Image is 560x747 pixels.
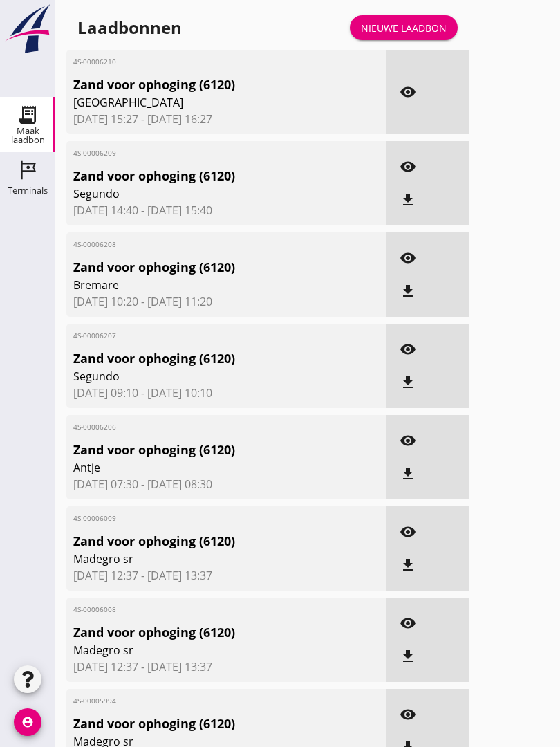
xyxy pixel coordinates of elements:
[400,374,416,391] i: file_download
[73,331,328,341] span: 4S-00006207
[73,148,328,158] span: 4S-00006209
[73,258,328,277] span: Zand voor ophoging (6120)
[73,385,379,401] span: [DATE] 09:10 - [DATE] 10:10
[3,3,53,55] img: logo-small.a267ee39.svg
[400,158,416,175] i: visibility
[73,349,328,368] span: Zand voor ophoging (6120)
[73,658,379,675] span: [DATE] 12:37 - [DATE] 13:37
[73,696,328,706] span: 4S-00005994
[14,708,41,736] i: account_circle
[73,476,379,492] span: [DATE] 07:30 - [DATE] 08:30
[77,17,182,39] div: Laadbonnen
[73,459,328,476] span: Antje
[73,623,328,642] span: Zand voor ophoging (6120)
[73,167,328,185] span: Zand voor ophoging (6120)
[73,75,328,94] span: Zand voor ophoging (6120)
[400,432,416,449] i: visibility
[400,615,416,631] i: visibility
[73,714,328,733] span: Zand voor ophoging (6120)
[73,567,379,584] span: [DATE] 12:37 - [DATE] 13:37
[400,192,416,208] i: file_download
[400,465,416,482] i: file_download
[73,513,328,524] span: 4S-00006009
[73,532,328,551] span: Zand voor ophoging (6120)
[73,239,328,250] span: 4S-00006208
[73,642,328,658] span: Madegro sr
[73,422,328,432] span: 4S-00006206
[400,250,416,266] i: visibility
[400,341,416,358] i: visibility
[73,111,379,127] span: [DATE] 15:27 - [DATE] 16:27
[400,557,416,573] i: file_download
[400,283,416,299] i: file_download
[73,441,328,459] span: Zand voor ophoging (6120)
[73,185,328,202] span: Segundo
[73,94,328,111] span: [GEOGRAPHIC_DATA]
[361,21,447,35] div: Nieuwe laadbon
[8,186,48,195] div: Terminals
[73,202,379,219] span: [DATE] 14:40 - [DATE] 15:40
[73,293,379,310] span: [DATE] 10:20 - [DATE] 11:20
[73,605,328,615] span: 4S-00006008
[400,84,416,100] i: visibility
[400,648,416,665] i: file_download
[400,524,416,540] i: visibility
[350,15,458,40] a: Nieuwe laadbon
[73,551,328,567] span: Madegro sr
[73,57,328,67] span: 4S-00006210
[73,277,328,293] span: Bremare
[73,368,328,385] span: Segundo
[400,706,416,723] i: visibility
